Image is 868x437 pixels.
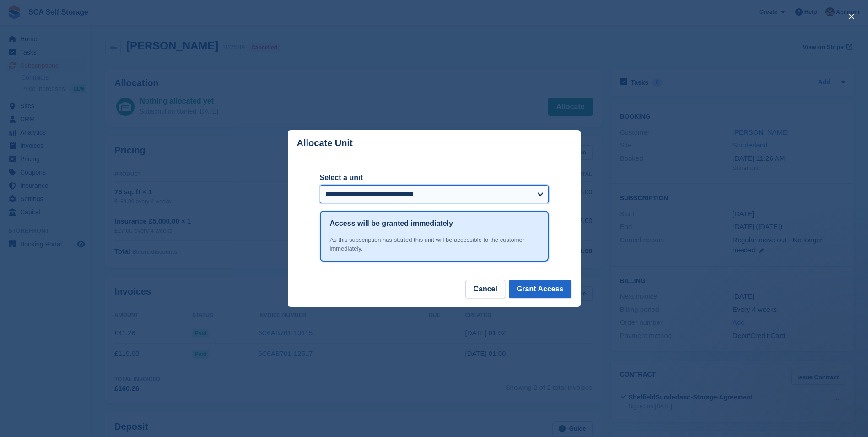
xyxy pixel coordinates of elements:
button: Cancel [465,280,505,298]
label: Select a unit [320,172,549,183]
p: Allocate Unit [297,138,353,148]
button: close [844,9,859,24]
button: Grant Access [509,280,571,298]
div: As this subscription has started this unit will be accessible to the customer immediately. [330,235,539,253]
h1: Access will be granted immediately [330,218,453,229]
